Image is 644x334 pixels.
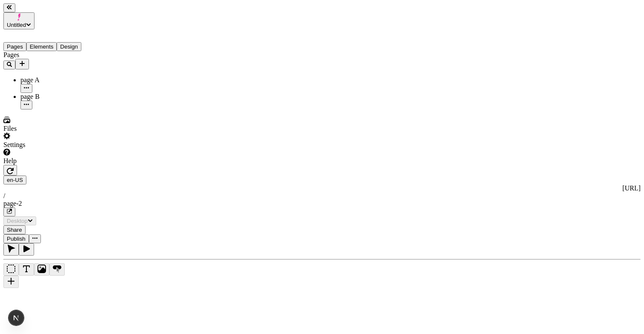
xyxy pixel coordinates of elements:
[3,263,19,276] button: Box
[15,59,29,69] button: Add new
[7,22,26,28] span: Untitled
[3,141,106,149] div: Settings
[3,51,106,59] div: Pages
[3,216,36,225] button: Desktop
[7,218,28,224] span: Desktop
[3,125,106,132] div: Files
[20,76,106,84] div: page A
[57,42,81,51] button: Design
[20,93,106,101] div: page B
[19,263,34,276] button: Text
[3,192,641,200] div: /
[49,263,65,276] button: Button
[3,184,641,192] div: [URL]
[7,236,26,242] span: Publish
[3,157,106,165] div: Help
[3,225,26,234] button: Share
[3,234,29,243] button: Publish
[3,12,34,29] button: Untitled
[7,177,23,183] span: en-US
[3,200,641,207] div: page-2
[3,42,26,51] button: Pages
[3,176,26,184] button: Open locale picker
[26,42,57,51] button: Elements
[34,263,49,276] button: Image
[7,227,22,233] span: Share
